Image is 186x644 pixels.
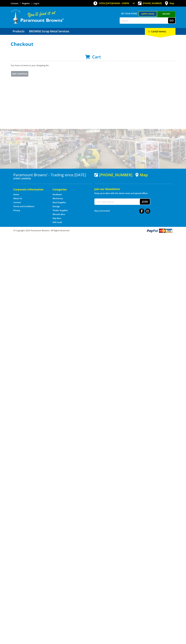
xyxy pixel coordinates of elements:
a: Go to the Machinery page [53,197,63,200]
p: [STREET_ADDRESS] [13,177,92,180]
a: Go to the Skip Bins page [53,217,61,220]
button: Go [168,18,175,23]
a: Keep Shopping [11,71,29,77]
a: Go to the registration page [22,2,30,5]
a: Go to the BROWNS Scrap Metal Services page [27,28,71,35]
h5: Categories [53,188,86,191]
a: View a map of Gepps Cross location [135,173,148,177]
span: (0 items) [156,30,166,33]
div: Cart [145,28,175,35]
h1: Checkout [11,41,175,47]
span: Cart [92,54,101,60]
a: Go to the Home page [13,193,19,196]
a: Go to the Steel Supplies page [53,201,66,204]
a: Go to the Wheelie Bins page [53,213,65,216]
a: Go to the Hardware page [53,193,62,196]
a: Log in [34,2,39,5]
h5: Corporate Information [13,188,47,191]
span: Set your store [120,11,139,16]
a: Go to the Timber Supplies page [53,209,68,212]
a: Mount [PERSON_NAME] [157,11,175,21]
a: Go to the Privacy page [13,209,20,212]
img: Paramount Browns' [11,9,64,24]
a: Go to the Contact page [11,2,18,5]
div: Stay Connected [94,208,150,214]
a: Go to the Gift Cards page [53,221,62,224]
button: Join [140,199,150,205]
input: Your email address [95,199,140,205]
span: OPEN [DATE] [99,2,129,5]
a: Go to the Contact page [13,201,21,204]
h3: Paramount Browns' - Trading since [DATE] [13,173,92,177]
div: ® Copyright 2025 Paramount Browns'. All Rights Reserved. [11,228,175,233]
a: Go to the Terms and Conditions page [13,205,34,208]
a: Go to the Storage page [53,205,60,208]
span: 8:00am - 5:00pm [112,2,129,5]
a: Go to the About Us page [13,197,22,200]
h5: Join our Newsletter [94,187,173,191]
a: Gepps Cross [139,11,157,16]
div: [PHONE_NUMBER] [94,173,132,177]
p: You have no items in your shopping list. [11,64,175,67]
img: PayPal, Mastercard, Visa accepted [146,228,173,233]
p: Keep up to date with the latest news and special offers. [94,192,173,195]
input: Search [120,18,168,23]
a: Go to the Products page [11,28,26,35]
